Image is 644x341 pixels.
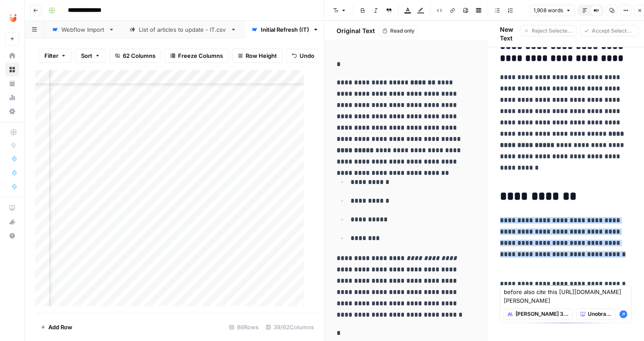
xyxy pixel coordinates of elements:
button: 1,908 words [529,5,575,16]
div: What's new? [6,215,19,228]
span: Row Height [246,51,277,60]
button: Sort [75,49,106,63]
h2: Original Text [331,27,375,35]
button: Accept Selected Changes [580,25,638,37]
a: Initial Refresh (IT) [244,21,326,38]
span: 1,908 words [533,7,563,14]
button: Undo [286,49,320,63]
span: Sort [81,51,92,60]
button: What's new? [5,215,19,229]
span: Unobravo EN [588,310,612,318]
div: Initial Refresh (IT) [261,25,309,34]
span: Add Row [48,323,72,331]
span: Undo [300,51,314,60]
div: List of articles to update - IT.csv [139,25,227,34]
img: Unobravo Logo [5,10,21,26]
a: AirOps Academy [5,201,19,215]
h2: New Text [500,25,520,43]
textarea: before also cite this [URL][DOMAIN_NAME][PERSON_NAME] [503,288,627,305]
span: Reject Selected Changes [532,27,573,35]
span: Freeze Columns [178,51,223,60]
a: Usage [5,90,19,104]
a: Settings [5,104,19,118]
button: 62 Columns [109,49,161,63]
span: [PERSON_NAME] 3.7 Sonnet [515,310,569,318]
span: 62 Columns [123,51,155,60]
a: Browse [5,63,19,77]
button: Freeze Columns [165,49,229,63]
span: Accept Selected Changes [592,27,634,35]
button: Reject Selected Changes [520,25,577,37]
span: Filter [44,51,58,60]
div: 39/62 Columns [262,320,317,334]
button: Row Height [232,49,283,63]
span: Read only [390,27,415,35]
button: Workspace: Unobravo [5,7,19,29]
div: Webflow Import [61,25,105,34]
a: Your Data [5,77,19,90]
div: 86 Rows [226,320,262,334]
button: [PERSON_NAME] 3.7 Sonnet [503,308,573,320]
button: Help + Support [5,229,19,243]
a: Webflow Import [44,21,122,38]
a: List of articles to update - IT.csv [122,21,244,38]
button: Filter [39,49,72,63]
button: Unobravo EN [576,308,616,320]
button: Add Row [35,320,78,334]
a: Home [5,49,19,63]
